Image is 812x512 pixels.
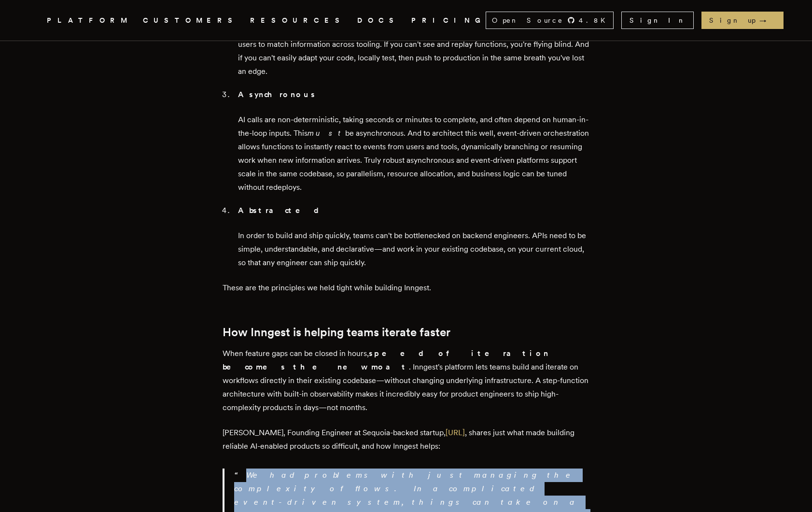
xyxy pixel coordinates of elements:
span: 4.8 K [579,15,611,25]
p: Products need to grow and adapt faster than ever—whether to failures, new models, or changing inp... [238,11,589,78]
strong: speed of iteration becomes the new moat [223,349,549,371]
em: must [308,128,345,138]
strong: Abstracted [238,206,327,215]
a: Sign In [621,12,694,29]
p: When feature gaps can be closed in hours, . Inngest's platform lets teams build and iterate on wo... [223,347,589,414]
strong: Asynchronous [238,90,316,99]
h2: How Inngest is helping teams iterate faster [223,326,589,339]
span: → [759,15,776,25]
button: RESOURCES [250,14,346,27]
a: DOCS [357,14,400,27]
button: PLATFORM [47,14,131,27]
span: Open Source [492,15,563,25]
p: [PERSON_NAME], Founding Engineer at Sequoia-backed startup, , shares just what made building reli... [223,426,589,453]
p: These are the principles we held tight while building Inngest. [223,281,589,295]
a: [URL] [446,428,465,437]
a: Sign up [701,12,784,29]
a: PRICING [411,14,486,27]
p: In order to build and ship quickly, teams can't be bottlenecked on backend engineers. APIs need t... [238,229,589,270]
a: CUSTOMERS [143,14,238,27]
p: AI calls are non-deterministic, taking seconds or minutes to complete, and often depend on human-... [238,113,589,194]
